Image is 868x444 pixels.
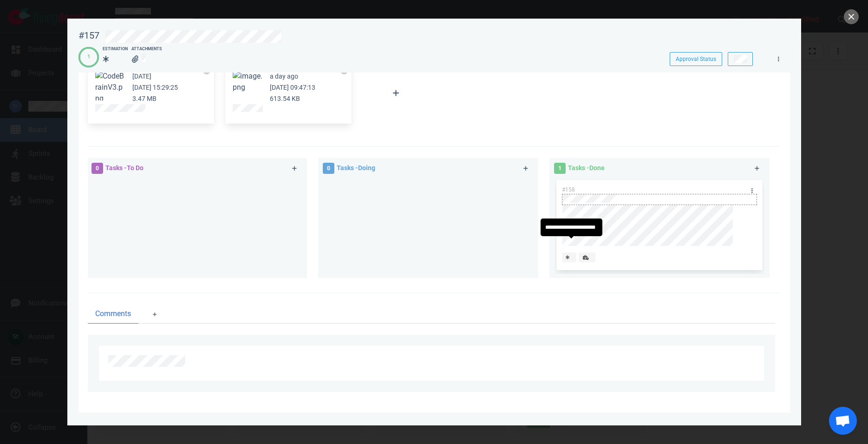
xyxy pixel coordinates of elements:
[568,164,605,172] span: Tasks - Done
[91,163,103,174] span: 0
[562,186,575,193] span: #158
[131,46,162,53] div: Attachments
[554,163,566,174] span: 1
[95,308,131,319] span: Comments
[270,73,298,80] small: a day ago
[95,71,125,104] button: Zoom image
[270,95,300,102] small: 613.54 KB
[323,163,334,174] span: 0
[829,407,857,435] div: Open chat
[670,52,722,66] button: Approval Status
[844,9,859,24] button: close
[132,95,157,102] small: 3.47 MB
[105,164,144,172] span: Tasks - To Do
[78,30,99,41] div: #157
[270,84,315,91] small: [DATE] 09:47:13
[233,71,262,93] button: Zoom image
[87,53,90,61] div: 1
[132,84,178,91] small: [DATE] 15:29:25
[103,46,128,53] div: Estimation
[337,164,375,172] span: Tasks - Doing
[132,73,151,80] small: [DATE]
